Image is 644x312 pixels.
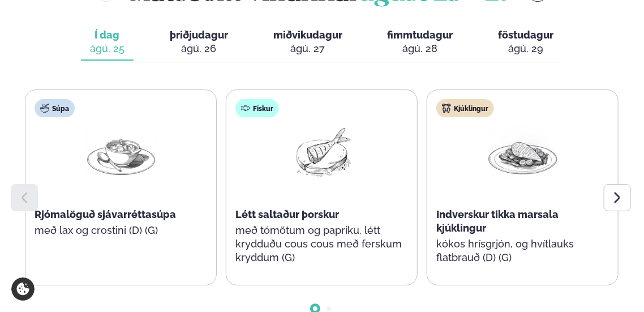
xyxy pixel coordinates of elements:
button: miðvikudagur ágú. 27 [264,24,351,61]
button: Í dag ágú. 25 [81,24,134,61]
img: chicken.svg [442,104,451,113]
img: fish.svg [241,104,250,113]
button: þriðjudagur ágú. 26 [161,24,237,61]
span: Indverskur tikka marsala kjúklingur [436,208,559,234]
div: ágú. 29 [499,42,554,55]
span: Í dag [90,28,124,42]
button: fimmtudagur ágú. 28 [379,24,462,61]
div: ágú. 28 [388,42,453,55]
span: fimmtudagur [388,29,453,41]
div: Kjúklingur [436,99,494,117]
a: Cookie settings [11,277,35,301]
div: ágú. 27 [273,42,342,55]
button: föstudagur ágú. 29 [490,24,563,61]
span: Létt saltaður þorskur [235,208,339,220]
span: Go to slide 1 [313,306,317,311]
img: Soup.png [85,126,157,179]
span: Rjómalöguð sjávarréttasúpa [35,208,176,220]
span: miðvikudagur [273,29,342,41]
div: Fiskur [235,99,279,117]
div: ágú. 25 [90,42,124,55]
div: Súpa [35,99,75,117]
p: með lax og crostini (D) (G) [35,224,207,237]
p: með tómötum og papriku, létt krydduðu cous cous með ferskum kryddum (G) [235,224,408,264]
img: soup.svg [40,104,49,113]
span: föstudagur [499,29,554,41]
p: kókos hrísgrjón, og hvítlauks flatbrauð (D) (G) [436,237,609,264]
div: ágú. 26 [170,42,228,55]
img: Chicken-breast.png [487,126,559,179]
span: þriðjudagur [170,29,228,41]
span: Go to slide 2 [327,306,331,311]
img: Fish.png [286,126,358,178]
